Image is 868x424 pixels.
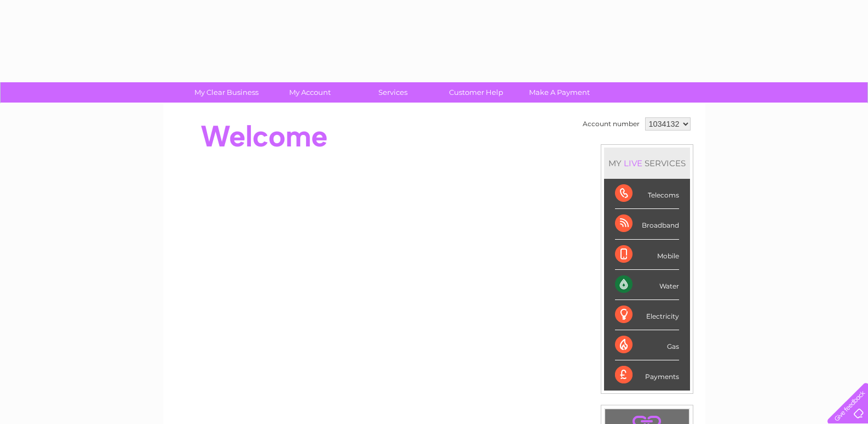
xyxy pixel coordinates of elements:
div: Telecoms [615,179,679,209]
div: MY SERVICES [604,148,690,179]
div: Broadband [615,209,679,239]
a: Make A Payment [514,82,605,103]
div: Payments [615,360,679,390]
a: My Account [265,82,355,103]
div: Water [615,270,679,300]
a: Services [348,82,438,103]
a: My Clear Business [181,82,272,103]
div: Gas [615,330,679,360]
a: Customer Help [431,82,521,103]
div: Mobile [615,240,679,270]
div: LIVE [622,158,645,168]
td: Account number [580,115,642,133]
div: Electricity [615,300,679,330]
